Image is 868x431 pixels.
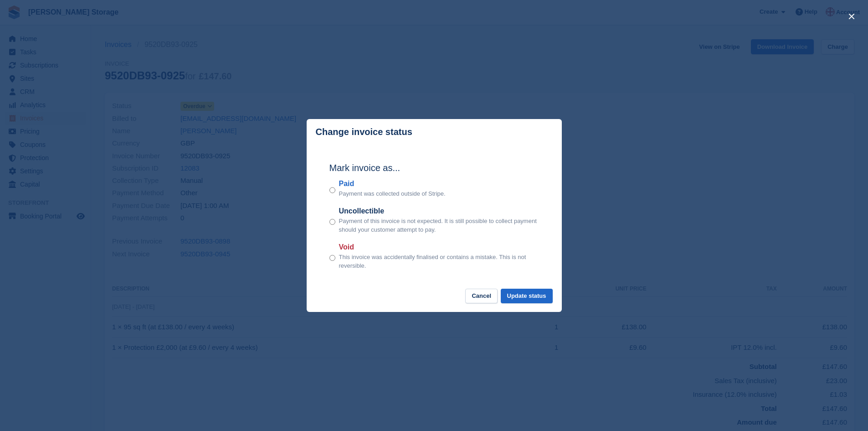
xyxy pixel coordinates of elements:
button: Update status [501,289,553,304]
button: Cancel [465,289,498,304]
p: Payment was collected outside of Stripe. [339,189,446,198]
label: Uncollectible [339,206,539,217]
p: This invoice was accidentally finalised or contains a mistake. This is not reversible. [339,253,539,270]
h2: Mark invoice as... [329,161,539,175]
p: Change invoice status [316,127,412,137]
button: close [844,9,859,24]
p: Payment of this invoice is not expected. It is still possible to collect payment should your cust... [339,217,539,234]
label: Paid [339,178,446,189]
label: Void [339,242,539,253]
